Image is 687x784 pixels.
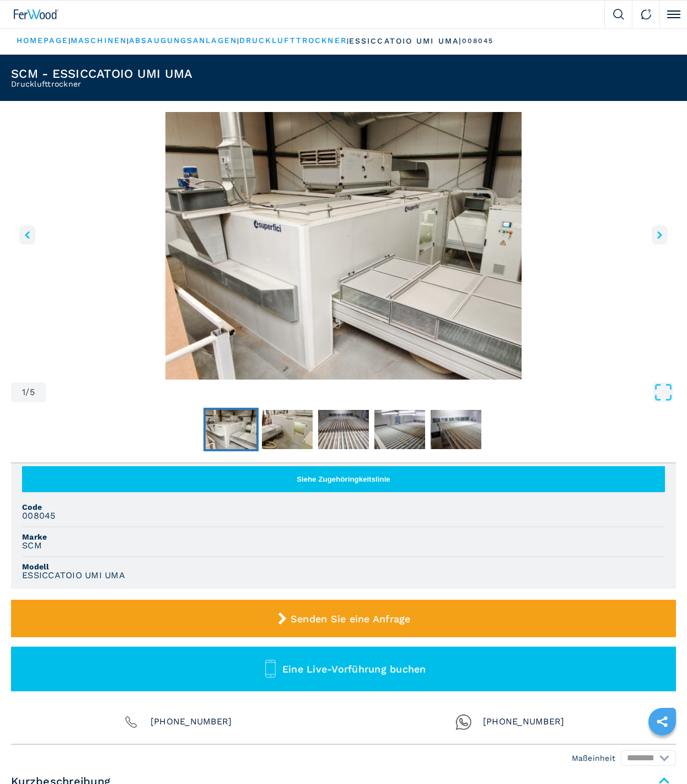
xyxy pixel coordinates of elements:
a: drucklufttrockner [239,36,347,45]
img: 05a7ee60e8376e9546a9ce9e2d8a849c [318,410,369,450]
a: sharethis [648,708,676,735]
button: Go to Slide 4 [372,408,427,452]
h2: Drucklufttrockner [11,80,192,88]
span: 1 [22,388,25,397]
span: [PHONE_NUMBER] [151,714,232,730]
img: Contact us [641,9,652,20]
button: Open Fullscreen [49,382,673,402]
p: 008045 [462,36,494,46]
button: Go to Slide 3 [316,408,371,452]
button: Senden Sie eine Anfrage [11,600,676,637]
span: 5 [30,388,35,397]
img: 4c820367a9224c4a5853d4c83d1a312b [431,410,481,450]
a: HOMEPAGE [17,36,68,45]
span: / [25,388,29,397]
img: Phone [123,714,139,730]
button: Eine Live-Vorführung buchen [11,647,676,691]
img: Whatsapp [455,714,472,730]
img: f3915a8c368fefe61afc1b54a5fede2e [374,410,425,450]
em: Maßeinheit [572,754,616,762]
button: Go to Slide 2 [260,408,315,452]
h3: SCM [22,541,42,551]
span: Marke [22,533,665,541]
span: Senden Sie eine Anfrage [291,613,411,625]
span: | [68,37,71,45]
img: Drucklufttrockner SCM ESSICCATOIO UMI UMA [11,112,676,380]
a: absaugungsanlagen [129,36,237,45]
span: | [127,37,129,45]
span: [PHONE_NUMBER] [483,714,565,730]
a: maschinen [71,36,127,45]
p: essiccatoio umi uma | [349,36,462,47]
span: Modell [22,563,665,570]
button: right-button [652,226,668,244]
button: Go to Slide 5 [428,408,484,452]
h1: SCM - ESSICCATOIO UMI UMA [11,68,192,80]
span: Eine Live-Vorführung buchen [282,663,426,675]
img: 4c6356dd106ec3f8ce6f23d77856fa39 [262,410,313,450]
img: Ferwood [14,9,59,19]
button: Go to Slide 1 [203,408,259,452]
h3: 008045 [22,511,56,521]
div: Go to Slide 1 [11,112,676,380]
span: | [237,37,239,45]
nav: Thumbnail Navigation [11,408,676,452]
span: | [347,37,349,45]
h3: ESSICCATOIO UMI UMA [22,570,125,580]
button: Siehe Zugehöringkeitslinie [22,466,665,492]
span: Code [22,503,665,511]
img: 4712cc4c768ef93bf617b5e1d3d2f7ec [206,410,256,450]
button: Click to toggle menu [659,1,687,28]
button: left-button [19,226,35,244]
img: Search [613,9,624,20]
